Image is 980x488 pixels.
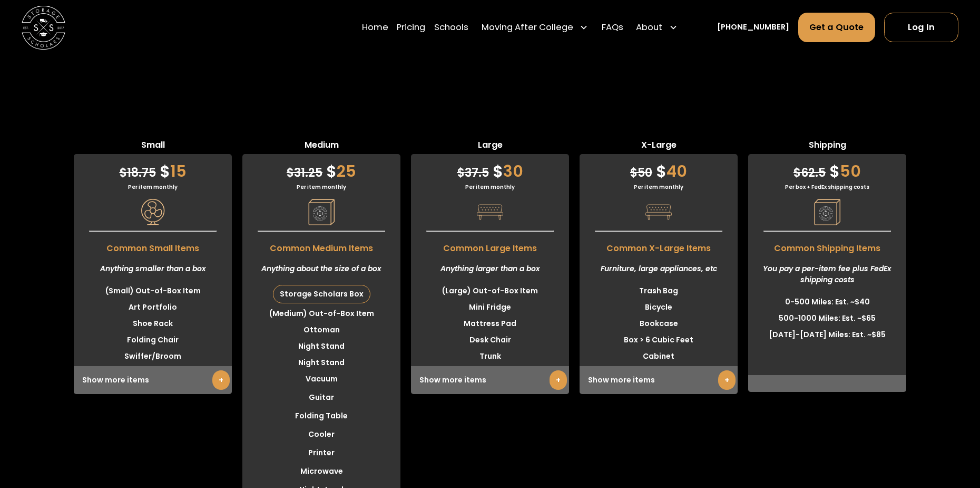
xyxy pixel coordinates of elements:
[493,160,503,183] span: $
[580,283,738,299] li: Trash Bag
[748,310,906,327] li: 500-1000 Miles: Est. ~$65
[411,299,569,315] li: Mini Fridge
[242,389,400,406] li: Guitar
[140,199,166,225] img: Pricing Category Icon
[829,160,840,183] span: $
[74,332,232,348] li: Folding Chair
[748,237,906,255] span: Common Shipping Items
[120,165,127,181] span: $
[580,183,738,191] div: Per item monthly
[411,315,569,332] li: Mattress Pad
[242,237,400,255] span: Common Medium Items
[632,12,682,43] div: About
[798,13,875,42] a: Get a Quote
[411,183,569,191] div: Per item monthly
[580,255,738,283] div: Furniture, large appliances, etc
[580,154,738,183] div: 40
[645,199,672,225] img: Pricing Category Icon
[477,199,503,225] img: Pricing Category Icon
[477,12,593,43] div: Moving After College
[717,22,789,33] a: [PHONE_NUMBER]
[160,160,170,183] span: $
[718,370,736,390] a: +
[434,12,468,43] a: Schools
[411,255,569,283] div: Anything larger than a box
[242,408,400,424] li: Folding Table
[656,160,667,183] span: $
[242,338,400,355] li: Night Stand
[242,305,400,322] li: (Medium) Out-of-Box Item
[74,315,232,332] li: Shoe Rack
[636,21,662,34] div: About
[287,165,294,181] span: $
[120,165,156,181] span: 18.75
[457,165,489,181] span: 37.5
[411,154,569,183] div: 30
[411,366,569,394] div: Show more items
[74,255,232,283] div: Anything smaller than a box
[242,426,400,443] li: Cooler
[242,371,400,387] li: Vacuum
[793,165,801,181] span: $
[308,199,335,225] img: Pricing Category Icon
[482,21,573,34] div: Moving After College
[748,183,906,191] div: Per box + FedEx shipping costs
[580,237,738,255] span: Common X-Large Items
[457,165,465,181] span: $
[287,165,322,181] span: 31.25
[580,299,738,315] li: Bicycle
[748,255,906,294] div: You pay a per-item fee plus FedEx shipping costs
[602,12,623,43] a: FAQs
[242,139,400,154] span: Medium
[748,294,906,310] li: 0-500 Miles: Est. ~$40
[242,183,400,191] div: Per item monthly
[580,348,738,365] li: Cabinet
[397,12,425,43] a: Pricing
[884,13,958,42] a: Log In
[242,445,400,461] li: Printer
[550,370,567,390] a: +
[74,366,232,394] div: Show more items
[212,370,230,390] a: +
[74,283,232,299] li: (Small) Out-of-Box Item
[748,154,906,183] div: 50
[411,139,569,154] span: Large
[793,165,826,181] span: 62.5
[580,139,738,154] span: X-Large
[22,5,65,49] img: Storage Scholars main logo
[748,327,906,343] li: [DATE]-[DATE] Miles: Est. ~$85
[74,299,232,315] li: Art Portfolio
[74,183,232,191] div: Per item monthly
[242,322,400,338] li: Ottoman
[630,165,652,181] span: 50
[580,332,738,348] li: Box > 6 Cubic Feet
[814,199,840,225] img: Pricing Category Icon
[362,12,388,43] a: Home
[411,237,569,255] span: Common Large Items
[411,332,569,348] li: Desk Chair
[74,237,232,255] span: Common Small Items
[580,366,738,394] div: Show more items
[242,355,400,371] li: Night Stand
[74,139,232,154] span: Small
[242,255,400,283] div: Anything about the size of a box
[411,348,569,365] li: Trunk
[242,154,400,183] div: 25
[326,160,337,183] span: $
[411,283,569,299] li: (Large) Out-of-Box Item
[74,154,232,183] div: 15
[74,348,232,365] li: Swiffer/Broom
[242,463,400,480] li: Microwave
[580,315,738,332] li: Bookcase
[273,285,370,303] div: Storage Scholars Box
[630,165,638,181] span: $
[748,139,906,154] span: Shipping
